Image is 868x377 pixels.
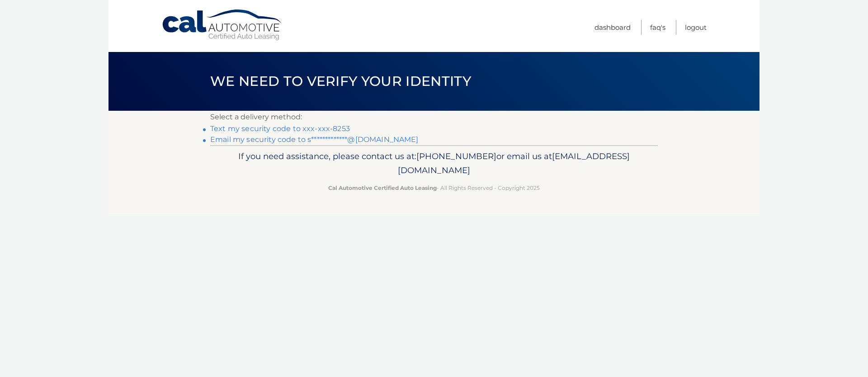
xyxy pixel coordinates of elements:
[216,183,652,193] p: - All Rights Reserved - Copyright 2025
[416,151,496,161] span: [PHONE_NUMBER]
[685,20,707,35] a: Logout
[650,20,665,35] a: FAQ's
[216,149,652,178] p: If you need assistance, please contact us at: or email us at
[210,73,471,90] span: We need to verify your identity
[328,184,437,191] strong: Cal Automotive Certified Auto Leasing
[161,9,283,41] a: Cal Automotive
[210,111,658,123] p: Select a delivery method:
[594,20,631,35] a: Dashboard
[210,124,350,133] a: Text my security code to xxx-xxx-8253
